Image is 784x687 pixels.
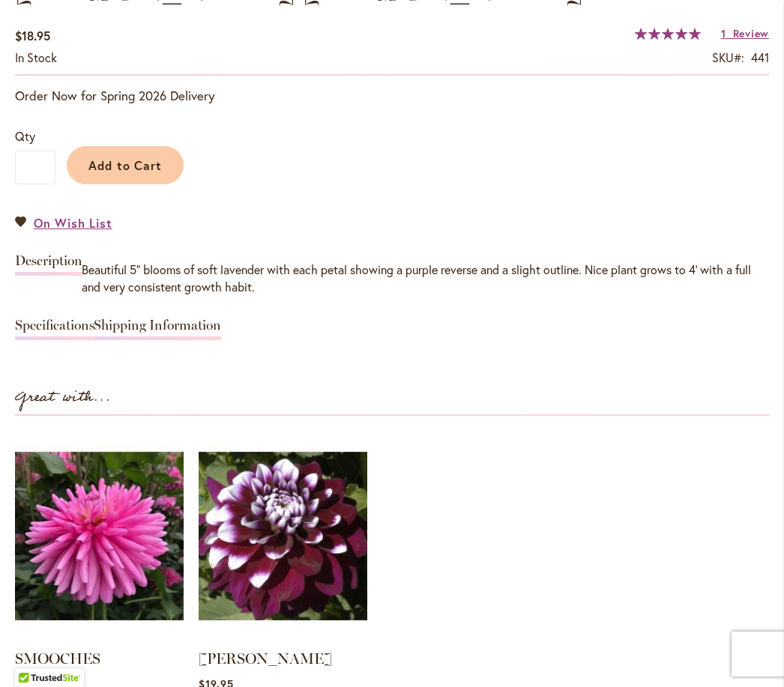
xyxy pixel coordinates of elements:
div: 100% [635,28,701,40]
span: Review [733,26,769,40]
span: 1 [721,26,726,40]
span: $18.95 [15,28,50,43]
button: Add to Cart [67,146,184,184]
span: Add to Cart [88,157,163,173]
a: On Wish List [15,214,112,231]
strong: SKU [712,49,744,65]
p: Order Now for Spring 2026 Delivery [15,87,769,105]
img: SMOOCHES [15,431,184,641]
div: 441 [751,49,769,67]
a: [PERSON_NAME] [199,650,332,668]
span: In stock [15,49,57,65]
span: Qty [15,128,35,144]
iframe: Launch Accessibility Center [11,634,53,676]
div: Availability [15,49,57,67]
span: On Wish List [34,214,112,231]
a: Specifications [15,318,94,340]
a: 1 Review [721,26,769,40]
a: Description [15,254,82,276]
a: Shipping Information [94,318,221,340]
div: Beautiful 5" blooms of soft lavender with each petal showing a purple reverse and a slight outlin... [15,261,769,296]
a: SMOOCHES [15,650,100,668]
strong: Great with... [15,385,111,410]
div: Detailed Product Info [15,246,769,348]
img: RYAN C [199,431,367,641]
